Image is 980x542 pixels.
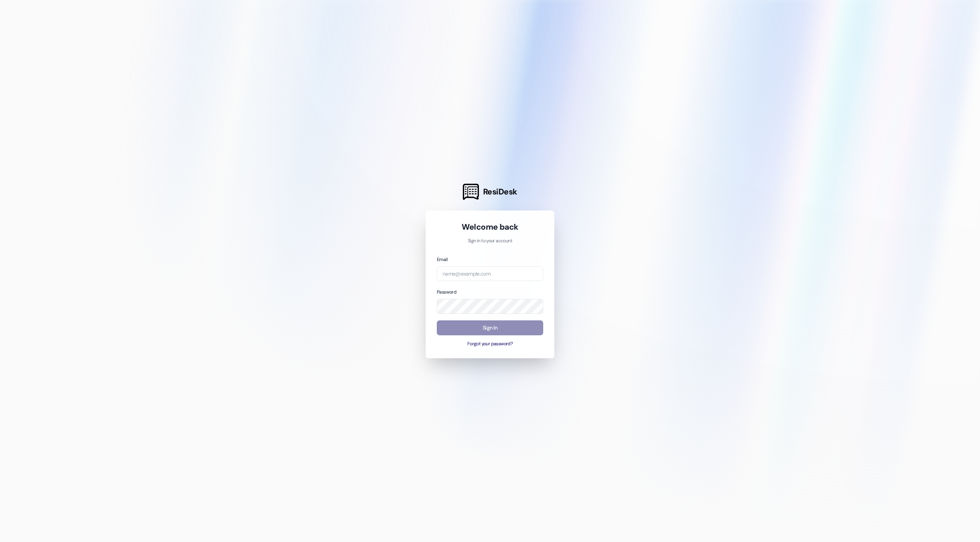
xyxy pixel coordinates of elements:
[437,238,543,245] p: Sign in to your account
[463,184,479,200] img: ResiDesk Logo
[437,222,543,232] h1: Welcome back
[437,256,448,263] label: Email
[437,341,543,348] button: Forgot your password?
[437,289,456,295] label: Password
[483,186,517,197] span: ResiDesk
[437,320,543,335] button: Sign In
[437,266,543,281] input: name@example.com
